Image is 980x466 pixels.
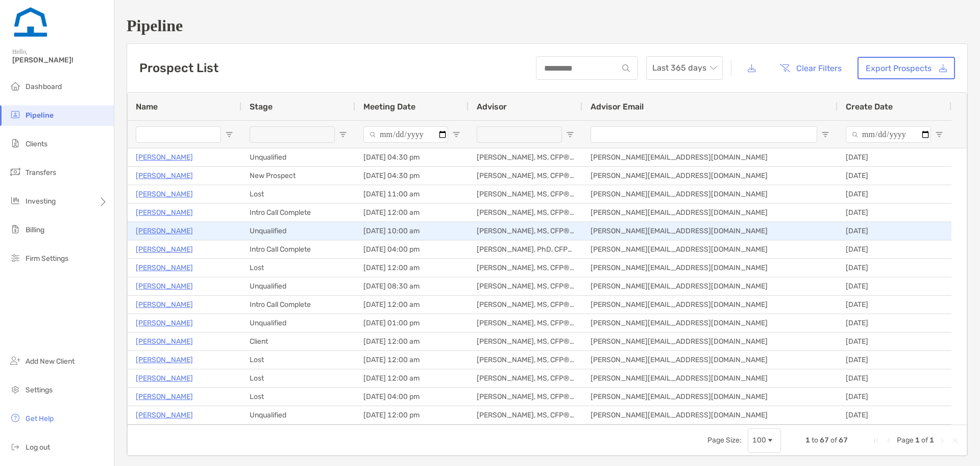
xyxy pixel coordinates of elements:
div: [DATE] 12:00 am [355,332,469,350]
button: Open Filter Menu [821,130,829,139]
button: Open Filter Menu [566,130,574,139]
div: [DATE] [838,388,951,406]
div: [DATE] [838,259,951,277]
img: clients icon [9,137,21,149]
span: Dashboard [26,82,62,91]
div: Next Page [938,436,946,445]
a: Export Prospects [857,57,955,79]
div: [PERSON_NAME][EMAIL_ADDRESS][DOMAIN_NAME] [582,204,838,221]
div: [DATE] [838,296,951,314]
span: Stage [250,102,273,112]
div: [DATE] [838,314,951,332]
div: [DATE] 12:00 pm [355,406,469,424]
div: First Page [872,436,880,445]
span: 1 [805,436,810,445]
span: Name [136,102,158,112]
div: [DATE] [838,167,951,185]
div: [PERSON_NAME], MS, CFP®, CFA®, AFC® [469,204,582,221]
a: [PERSON_NAME] [136,151,193,164]
div: [DATE] [838,222,951,240]
span: Billing [26,226,44,234]
div: [PERSON_NAME][EMAIL_ADDRESS][DOMAIN_NAME] [582,332,838,350]
div: [PERSON_NAME][EMAIL_ADDRESS][DOMAIN_NAME] [582,314,838,332]
div: [PERSON_NAME], MS, CFP®, CFA®, AFC® [469,167,582,185]
div: [PERSON_NAME], MS, CFP®, CFA®, AFC® [469,406,582,424]
div: [PERSON_NAME], MS, CFP®, CFA®, AFC® [469,351,582,369]
div: Page Size: [707,436,742,445]
div: [PERSON_NAME][EMAIL_ADDRESS][DOMAIN_NAME] [582,167,838,185]
div: Lost [241,351,355,369]
span: of [921,436,928,445]
h3: Prospect List [139,61,218,75]
a: [PERSON_NAME] [136,409,193,421]
a: [PERSON_NAME] [136,353,193,366]
div: [PERSON_NAME], MS, CFP®, CFA®, AFC® [469,296,582,314]
span: Meeting Date [363,102,415,112]
img: firm-settings icon [9,252,21,264]
a: [PERSON_NAME] [136,298,193,311]
div: [DATE] 01:00 pm [355,314,469,332]
img: settings icon [9,383,21,395]
div: Page Size [748,428,781,453]
div: [PERSON_NAME][EMAIL_ADDRESS][DOMAIN_NAME] [582,240,838,258]
div: [DATE] 04:30 pm [355,167,469,185]
span: 1 [929,436,934,445]
div: [DATE] 08:30 am [355,277,469,295]
div: [DATE] [838,351,951,369]
img: dashboard icon [9,80,21,92]
input: Create Date Filter Input [846,126,931,143]
a: [PERSON_NAME] [136,372,193,385]
a: [PERSON_NAME] [136,206,193,219]
div: [PERSON_NAME], PhD, CFP®, CFA [469,240,582,258]
a: [PERSON_NAME] [136,225,193,237]
span: Advisor Email [591,102,644,112]
div: [PERSON_NAME][EMAIL_ADDRESS][DOMAIN_NAME] [582,277,838,295]
img: add_new_client icon [9,354,21,367]
div: [DATE] [838,332,951,350]
div: [PERSON_NAME], MS, CFP®, CFA®, AFC® [469,277,582,295]
a: [PERSON_NAME] [136,390,193,403]
div: Unqualified [241,277,355,295]
span: [PERSON_NAME]! [12,56,108,64]
span: Page [897,436,914,445]
div: [PERSON_NAME], MS, CFP®, CFA®, AFC® [469,185,582,203]
span: Get Help [26,414,54,423]
img: billing icon [9,223,21,235]
div: Lost [241,185,355,203]
a: [PERSON_NAME] [136,317,193,329]
span: 1 [915,436,920,445]
div: [DATE] [838,277,951,295]
div: [PERSON_NAME], MS, CFP®, CFA®, AFC® [469,259,582,277]
div: [PERSON_NAME][EMAIL_ADDRESS][DOMAIN_NAME] [582,185,838,203]
img: transfers icon [9,166,21,178]
span: Investing [26,197,56,206]
div: Lost [241,259,355,277]
div: [DATE] 12:00 am [355,204,469,221]
div: [DATE] [838,406,951,424]
img: input icon [622,64,630,72]
div: [DATE] 11:00 am [355,185,469,203]
div: [PERSON_NAME], MS, CFP®, CFA®, AFC® [469,148,582,166]
div: 100 [752,436,766,445]
img: logout icon [9,440,21,453]
span: to [812,436,818,445]
span: Log out [26,443,50,452]
a: [PERSON_NAME] [136,280,193,293]
div: New Prospect [241,167,355,185]
div: [DATE] [838,148,951,166]
div: Last Page [950,436,959,445]
input: Meeting Date Filter Input [363,126,448,143]
div: Lost [241,388,355,406]
button: Open Filter Menu [339,130,347,139]
div: [PERSON_NAME], MS, CFP®, CFA®, AFC® [469,332,582,350]
div: [PERSON_NAME][EMAIL_ADDRESS][DOMAIN_NAME] [582,351,838,369]
div: [DATE] 04:30 pm [355,148,469,166]
div: Intro Call Complete [241,240,355,258]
